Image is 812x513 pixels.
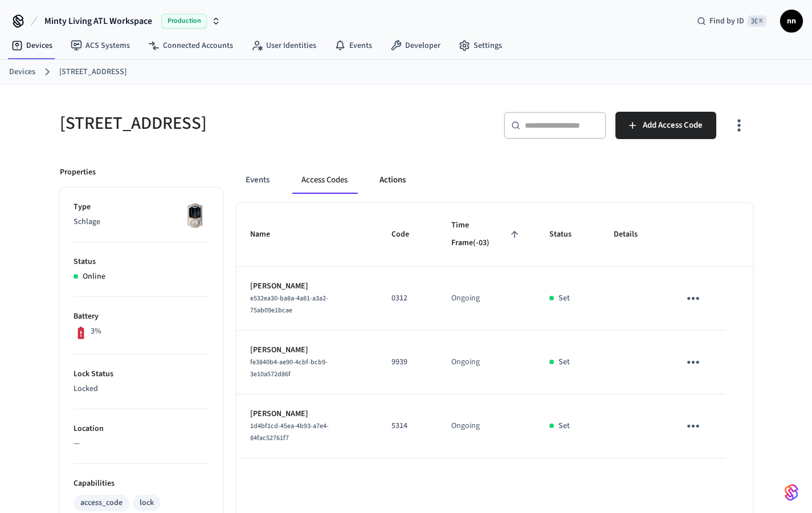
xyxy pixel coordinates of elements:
[785,483,798,502] img: SeamLogoGradient.69752ec5.svg
[181,201,209,230] img: Schlage Sense Smart Deadbolt with Camelot Trim, Front
[74,438,209,450] p: —
[9,66,35,78] a: Devices
[74,383,209,395] p: Locked
[236,166,279,194] button: Events
[60,112,399,135] h5: [STREET_ADDRESS]
[62,35,139,56] a: ACS Systems
[549,226,586,243] span: Status
[558,292,570,304] p: Set
[558,420,570,432] p: Set
[614,226,652,243] span: Details
[139,35,242,56] a: Connected Accounts
[236,203,753,458] table: sticky table
[391,292,424,304] p: 0312
[325,35,381,56] a: Events
[83,271,105,283] p: Online
[250,280,365,292] p: [PERSON_NAME]
[242,35,325,56] a: User Identities
[688,11,776,31] div: Find by ID⌘ K
[292,166,357,194] button: Access Codes
[391,420,424,432] p: 5314
[643,118,703,133] span: Add Access Code
[370,166,415,194] button: Actions
[74,423,209,435] p: Location
[438,267,536,331] td: Ongoing
[59,66,127,78] a: [STREET_ADDRESS]
[450,35,511,56] a: Settings
[250,408,365,420] p: [PERSON_NAME]
[391,226,424,243] span: Code
[451,217,522,253] span: Time Frame(-03)
[781,11,802,31] span: nn
[381,35,450,56] a: Developer
[74,256,209,268] p: Status
[438,331,536,394] td: Ongoing
[236,166,753,194] div: ant example
[250,226,285,243] span: Name
[615,112,716,139] button: Add Access Code
[91,325,101,337] p: 3%
[250,294,328,315] span: e532ea30-ba8a-4a81-a3a2-75ab09e1bcae
[558,356,570,368] p: Set
[74,201,209,213] p: Type
[780,10,803,32] button: nn
[2,35,62,56] a: Devices
[74,216,209,228] p: Schlage
[161,14,207,28] span: Production
[250,344,365,356] p: [PERSON_NAME]
[709,15,744,27] span: Find by ID
[250,421,329,443] span: 1d4bf1cd-45ea-4b93-a7e4-84fac52761f7
[391,356,424,368] p: 9939
[80,497,123,509] div: access_code
[74,368,209,380] p: Lock Status
[74,311,209,323] p: Battery
[44,14,152,28] span: Minty Living ATL Workspace
[140,497,154,509] div: lock
[60,166,96,178] p: Properties
[438,394,536,458] td: Ongoing
[74,478,209,490] p: Capabilities
[748,15,766,27] span: ⌘ K
[250,357,328,379] span: fe3840b4-ae90-4cbf-bcb9-3e10a572d86f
